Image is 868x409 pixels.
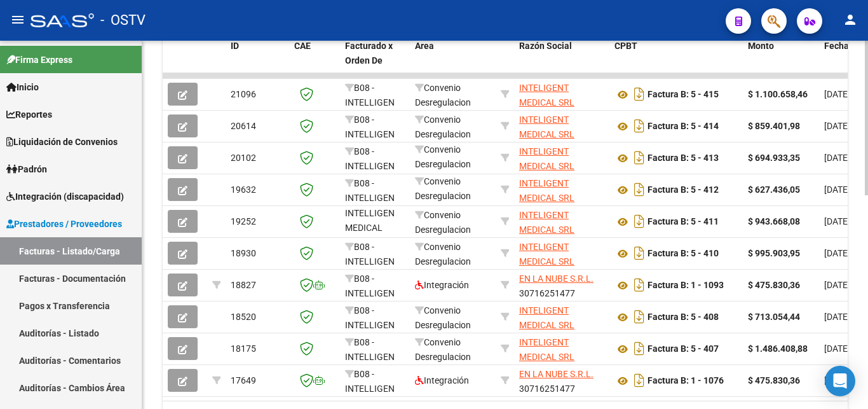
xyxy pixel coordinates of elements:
[748,343,808,354] strong: $ 1.486.408,88
[6,53,72,67] span: Firma Express
[748,121,800,131] strong: $ 859.401,98
[415,280,469,290] span: Integración
[631,307,648,327] i: Descargar documento
[10,12,25,27] mat-icon: menu
[345,305,395,345] span: B08 - INTELLIGEN MEDICAL
[648,185,719,195] strong: Factura B: 5 - 412
[231,41,239,51] span: ID
[519,81,604,107] div: 30710462913
[415,210,471,235] span: Convenio Desregulacion
[631,84,648,104] i: Descargar documento
[748,216,800,226] strong: $ 943.668,08
[519,41,572,51] span: Razón Social
[519,210,574,235] span: INTELIGENT MEDICAL SRL
[6,80,39,94] span: Inicio
[294,41,311,51] span: CAE
[519,274,593,284] span: EN LA NUBE S.R.L.
[614,41,637,51] span: CPBT
[648,121,719,132] strong: Factura B: 5 - 414
[345,178,395,218] span: B08 - INTELLIGEN MEDICAL
[743,32,819,88] datatable-header-cell: Monto
[519,146,574,171] span: INTELIGENT MEDICAL SRL
[345,193,395,233] span: B08 - INTELLIGEN MEDICAL
[231,184,256,195] span: 19632
[824,153,850,163] span: [DATE]
[519,114,574,139] span: INTELIGENT MEDICAL SRL
[843,12,858,27] mat-icon: person
[519,208,604,235] div: 30710462913
[345,369,395,408] span: B08 - INTELLIGEN MEDICAL
[345,146,395,186] span: B08 - INTELLIGEN MEDICAL
[6,107,52,121] span: Reportes
[231,153,256,163] span: 20102
[410,32,496,88] datatable-header-cell: Area
[648,312,719,322] strong: Factura B: 5 - 408
[824,248,850,258] span: [DATE]
[415,337,471,362] span: Convenio Desregulacion
[824,216,850,226] span: [DATE]
[345,83,395,122] span: B08 - INTELLIGEN MEDICAL
[631,243,648,263] i: Descargar documento
[824,121,850,131] span: [DATE]
[519,337,574,362] span: INTELIGENT MEDICAL SRL
[519,83,574,107] span: INTELIGENT MEDICAL SRL
[824,375,850,385] span: [DATE]
[519,240,604,267] div: 30710462913
[231,89,256,99] span: 21096
[519,367,604,394] div: 30716251477
[748,41,774,51] span: Monto
[519,144,604,171] div: 30710462913
[648,249,719,259] strong: Factura B: 5 - 410
[231,248,256,258] span: 18930
[748,89,808,99] strong: $ 1.100.658,46
[824,280,850,290] span: [DATE]
[345,242,395,281] span: B08 - INTELLIGEN MEDICAL
[231,216,256,226] span: 19252
[345,274,395,313] span: B08 - INTELLIGEN MEDICAL
[226,32,289,88] datatable-header-cell: ID
[824,89,850,99] span: [DATE]
[340,32,410,88] datatable-header-cell: Facturado x Orden De
[415,176,471,201] span: Convenio Desregulacion
[648,90,719,100] strong: Factura B: 5 - 415
[824,343,850,354] span: [DATE]
[519,272,604,298] div: 30716251477
[6,217,122,231] span: Prestadores / Proveedores
[289,32,340,88] datatable-header-cell: CAE
[825,366,855,396] div: Open Intercom Messenger
[519,178,574,203] span: INTELIGENT MEDICAL SRL
[415,83,471,107] span: Convenio Desregulacion
[519,176,604,203] div: 30710462913
[648,153,719,163] strong: Factura B: 5 - 413
[631,179,648,200] i: Descargar documento
[100,6,146,34] span: - OSTV
[748,248,800,258] strong: $ 995.903,95
[609,32,743,88] datatable-header-cell: CPBT
[519,305,574,330] span: INTELIGENT MEDICAL SRL
[631,211,648,232] i: Descargar documento
[231,121,256,131] span: 20614
[748,312,800,322] strong: $ 713.054,44
[519,113,604,139] div: 30710462913
[514,32,609,88] datatable-header-cell: Razón Social
[631,338,648,359] i: Descargar documento
[748,280,800,290] strong: $ 475.830,36
[824,184,850,195] span: [DATE]
[6,135,118,149] span: Liquidación de Convenios
[748,153,800,163] strong: $ 694.933,35
[345,337,395,377] span: B08 - INTELLIGEN MEDICAL
[415,144,471,169] span: Convenio Desregulacion
[748,375,800,385] strong: $ 475.830,36
[631,148,648,168] i: Descargar documento
[519,242,574,267] span: INTELIGENT MEDICAL SRL
[231,375,256,385] span: 17649
[631,370,648,391] i: Descargar documento
[415,41,434,51] span: Area
[519,369,593,379] span: EN LA NUBE S.R.L.
[648,217,719,227] strong: Factura B: 5 - 411
[748,184,800,195] strong: $ 627.436,05
[519,335,604,362] div: 30710462913
[648,344,719,354] strong: Factura B: 5 - 407
[519,303,604,330] div: 30710462913
[648,281,724,291] strong: Factura B: 1 - 1093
